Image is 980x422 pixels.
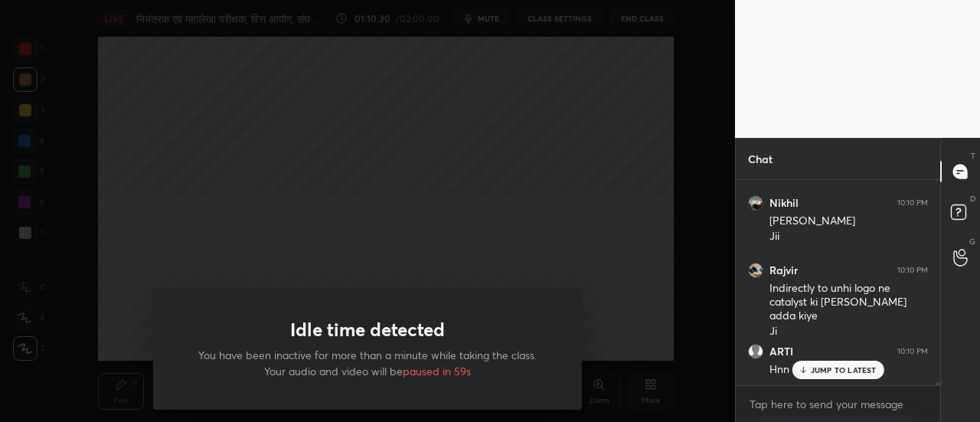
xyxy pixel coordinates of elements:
[769,281,928,324] div: Indirectly to unhi logo ne catalyst ki [PERSON_NAME] adda kiye
[403,364,471,378] span: paused in 59s
[769,229,928,244] div: Jii
[897,347,928,356] div: 10:10 PM
[897,266,928,275] div: 10:10 PM
[769,196,799,210] h6: Nikhil
[748,195,763,211] img: 24659005346d49b29b0c36f1ec787315.jpg
[769,324,928,339] div: Ji
[769,214,928,229] div: [PERSON_NAME]
[971,150,975,162] p: T
[290,319,445,341] h1: Idle time detected
[811,365,877,375] p: JUMP TO LATEST
[748,263,763,278] img: 4f76ee864b53426f866be6d5ed8b75cc.jpg
[970,193,975,204] p: D
[748,344,763,359] img: default.png
[769,362,928,378] div: Hnn
[969,236,975,247] p: G
[769,263,798,277] h6: Rajvir
[736,139,785,179] p: Chat
[769,345,793,358] h6: ARTI
[190,347,545,379] p: You have been inactive for more than a minute while taking the class. Your audio and video will be
[897,198,928,208] div: 10:10 PM
[736,180,940,386] div: grid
